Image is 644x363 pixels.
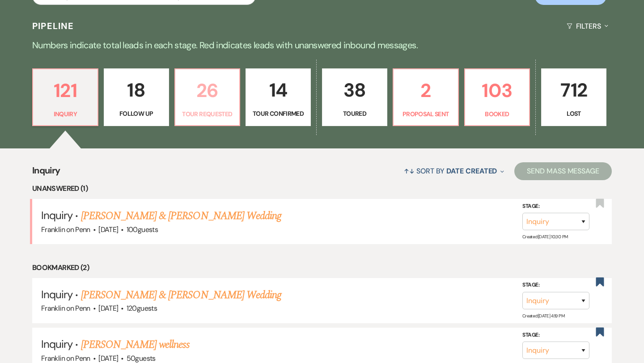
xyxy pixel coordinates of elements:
[81,337,190,353] a: [PERSON_NAME] wellness
[127,354,156,363] span: 50 guests
[522,280,589,290] label: Stage:
[541,68,606,127] a: 712Lost
[393,68,459,127] a: 2Proposal Sent
[400,159,508,183] button: Sort By Date Created
[41,208,72,222] span: Inquiry
[98,225,118,234] span: [DATE]
[399,109,453,119] p: Proposal Sent
[110,75,163,105] p: 18
[32,164,60,183] span: Inquiry
[104,68,169,127] a: 18Follow Up
[246,68,311,127] a: 14Tour Confirmed
[547,109,601,118] p: Lost
[32,183,612,194] li: Unanswered (1)
[32,20,74,32] h3: Pipeline
[41,354,90,363] span: Franklin on Penn
[41,304,90,313] span: Franklin on Penn
[522,234,568,240] span: Created: [DATE] 10:30 PM
[251,109,305,118] p: Tour Confirmed
[81,287,281,303] a: [PERSON_NAME] & [PERSON_NAME] Wedding
[547,75,601,105] p: 712
[174,68,241,127] a: 26Tour Requested
[514,162,612,180] button: Send Mass Message
[81,208,281,224] a: [PERSON_NAME] & [PERSON_NAME] Wedding
[32,262,612,274] li: Bookmarked (2)
[98,304,118,313] span: [DATE]
[404,166,415,176] span: ↑↓
[399,76,453,106] p: 2
[446,166,497,176] span: Date Created
[328,75,381,105] p: 38
[127,304,157,313] span: 120 guests
[563,14,612,38] button: Filters
[522,313,564,319] span: Created: [DATE] 4:19 PM
[322,68,387,127] a: 38Toured
[38,109,92,119] p: Inquiry
[181,109,234,119] p: Tour Requested
[470,109,524,119] p: Booked
[181,76,234,106] p: 26
[41,225,90,234] span: Franklin on Penn
[251,75,305,105] p: 14
[41,337,72,351] span: Inquiry
[32,68,98,127] a: 121Inquiry
[470,76,524,106] p: 103
[522,202,589,211] label: Stage:
[41,287,72,301] span: Inquiry
[522,330,589,340] label: Stage:
[328,109,381,118] p: Toured
[127,225,158,234] span: 100 guests
[98,354,118,363] span: [DATE]
[464,68,530,127] a: 103Booked
[110,109,163,118] p: Follow Up
[38,76,92,106] p: 121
